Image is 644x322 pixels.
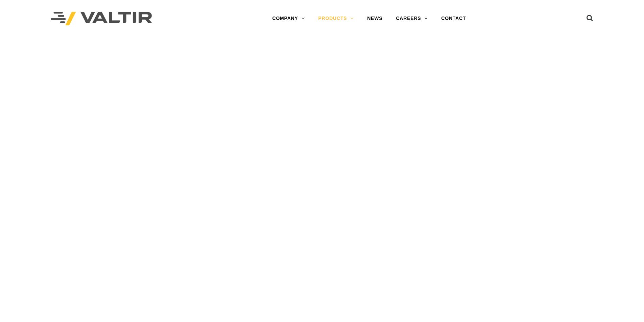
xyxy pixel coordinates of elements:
a: PRODUCTS [311,12,360,25]
a: CAREERS [389,12,434,25]
a: CONTACT [434,12,473,25]
img: Valtir [51,12,152,26]
a: NEWS [360,12,389,25]
a: COMPANY [265,12,311,25]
